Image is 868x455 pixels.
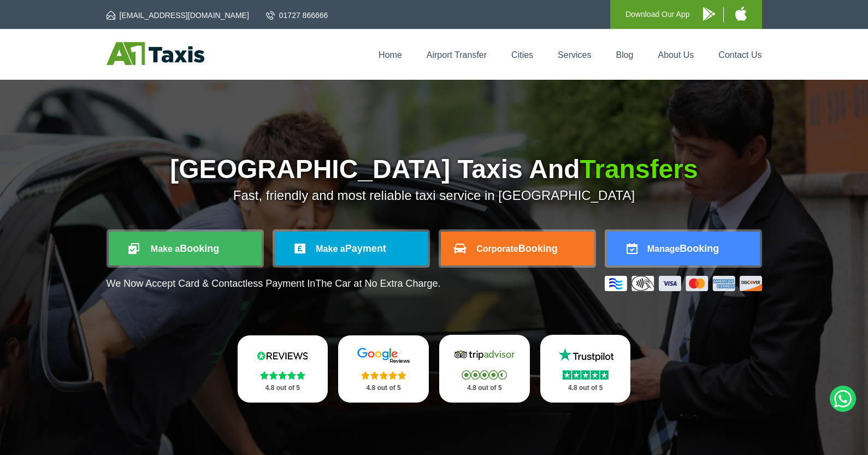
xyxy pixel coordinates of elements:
[718,50,761,60] a: Contact Us
[462,370,507,380] img: Stars
[351,347,416,364] img: Google
[553,347,618,363] img: Trustpilot
[451,381,518,395] p: 4.8 out of 5
[735,7,747,21] img: A1 Taxis iPhone App
[580,155,698,184] span: Transfers
[275,232,428,265] a: Make aPayment
[607,232,760,265] a: ManageBooking
[250,381,316,395] p: 4.8 out of 5
[250,347,315,364] img: Reviews.io
[452,347,517,363] img: Tripadvisor
[315,278,440,289] span: The Car at No Extra Charge.
[552,381,619,395] p: 4.8 out of 5
[616,50,633,60] a: Blog
[238,335,328,403] a: Reviews.io Stars 4.8 out of 5
[441,232,594,265] a: CorporateBooking
[107,42,204,65] img: A1 Taxis St Albans LTD
[558,50,591,60] a: Services
[151,244,180,253] span: Make a
[338,335,429,403] a: Google Stars 4.8 out of 5
[107,278,441,289] p: We Now Accept Card & Contactless Payment In
[439,335,530,403] a: Tripadvisor Stars 4.8 out of 5
[540,335,631,403] a: Trustpilot Stars 4.8 out of 5
[379,50,402,60] a: Home
[107,188,762,203] p: Fast, friendly and most reliable taxi service in [GEOGRAPHIC_DATA]
[563,370,609,380] img: Stars
[658,50,694,60] a: About Us
[427,50,487,60] a: Airport Transfer
[316,244,345,253] span: Make a
[511,50,533,60] a: Cities
[647,244,680,253] span: Manage
[361,371,406,380] img: Stars
[260,371,305,380] img: Stars
[703,7,715,21] img: A1 Taxis Android App
[625,8,690,21] p: Download Our App
[476,244,518,253] span: Corporate
[266,10,328,21] a: 01727 866666
[350,381,417,395] p: 4.8 out of 5
[107,10,249,21] a: [EMAIL_ADDRESS][DOMAIN_NAME]
[605,276,762,291] img: Credit And Debit Cards
[109,232,262,265] a: Make aBooking
[107,156,762,182] h1: [GEOGRAPHIC_DATA] Taxis And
